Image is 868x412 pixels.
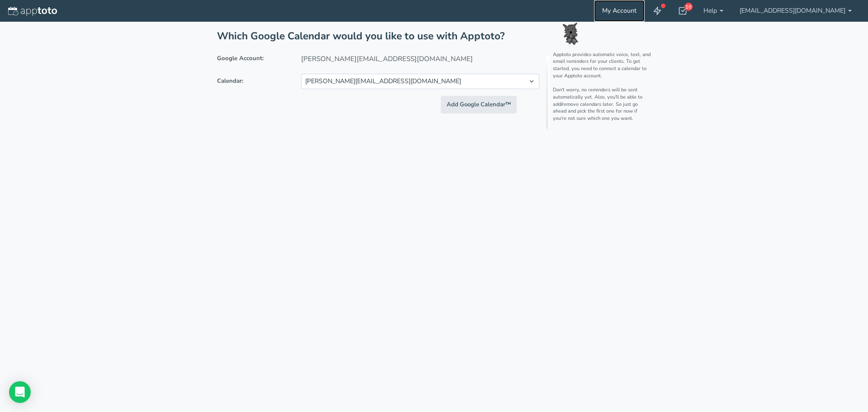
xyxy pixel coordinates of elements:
[684,3,693,11] div: 10
[9,381,31,403] div: Open Intercom Messenger
[546,51,658,129] div: Apptoto provides automatic voice, text, and email reminders for your clients. To get started, you...
[8,7,57,16] img: logo-apptoto--white.svg
[210,51,294,63] label: Google Account:
[301,51,539,67] p: [PERSON_NAME][EMAIL_ADDRESS][DOMAIN_NAME]
[217,31,651,42] h2: Which Google Calendar would you like to use with Apptoto?
[441,96,517,114] button: Add Google Calendar™
[562,23,579,45] img: toto-small.png
[210,74,294,85] label: Calendar:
